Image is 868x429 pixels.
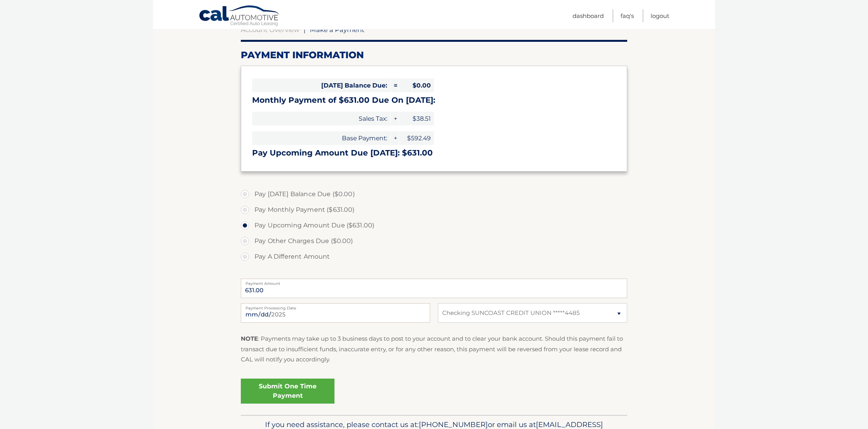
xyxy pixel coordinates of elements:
[252,79,390,92] span: [DATE] Balance Due:
[310,26,365,34] span: Make a Payment
[391,131,398,145] span: +
[399,131,434,145] span: $592.49
[241,279,627,298] input: Payment Amount
[651,9,669,22] a: Logout
[252,131,390,145] span: Base Payment:
[241,303,430,323] input: Payment Date
[241,249,627,265] label: Pay A Different Amount
[241,218,627,233] label: Pay Upcoming Amount Due ($631.00)
[252,148,616,158] h3: Pay Upcoming Amount Due [DATE]: $631.00
[399,112,434,125] span: $38.51
[241,186,627,202] label: Pay [DATE] Balance Due ($0.00)
[241,233,627,249] label: Pay Other Charges Due ($0.00)
[621,9,634,22] a: FAQ's
[241,26,299,34] a: Account Overview
[241,49,627,61] h2: Payment Information
[241,202,627,218] label: Pay Monthly Payment ($631.00)
[399,79,434,92] span: $0.00
[241,334,627,365] p: : Payments may take up to 3 business days to post to your account and to clear your bank account....
[241,335,258,342] strong: NOTE
[419,420,488,429] span: [PHONE_NUMBER]
[252,95,616,105] h3: Monthly Payment of $631.00 Due On [DATE]:
[199,5,281,28] a: Cal Automotive
[304,26,306,34] span: |
[252,112,390,125] span: Sales Tax:
[391,112,398,125] span: +
[241,379,334,404] a: Submit One Time Payment
[241,303,430,309] label: Payment Processing Date
[573,9,604,22] a: Dashboard
[241,279,627,285] label: Payment Amount
[391,79,398,92] span: =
